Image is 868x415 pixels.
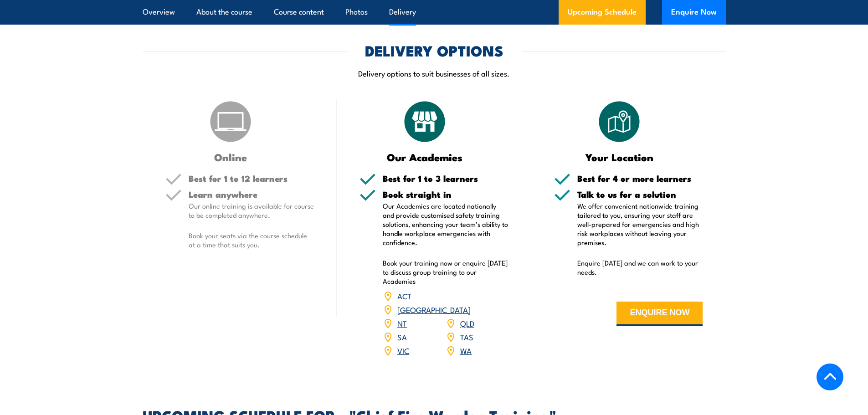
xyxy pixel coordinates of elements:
p: Delivery options to suit businesses of all sizes. [143,68,726,78]
a: WA [460,345,472,356]
h5: Best for 4 or more learners [577,174,703,183]
a: [GEOGRAPHIC_DATA] [397,304,471,315]
p: Our online training is available for course to be completed anywhere. [189,201,314,220]
h5: Best for 1 to 12 learners [189,174,314,183]
p: Book your training now or enquire [DATE] to discuss group training to our Academies [383,258,508,286]
a: TAS [460,331,473,342]
a: NT [397,318,407,328]
h5: Best for 1 to 3 learners [383,174,508,183]
p: Book your seats via the course schedule at a time that suits you. [189,231,314,249]
a: QLD [460,318,474,328]
a: ACT [397,290,411,301]
h5: Talk to us for a solution [577,190,703,199]
h3: Our Academies [360,152,490,162]
p: Our Academies are located nationally and provide customised safety training solutions, enhancing ... [383,201,508,247]
a: VIC [397,345,409,356]
p: We offer convenient nationwide training tailored to you, ensuring your staff are well-prepared fo... [577,201,703,247]
p: Enquire [DATE] and we can work to your needs. [577,258,703,277]
h3: Your Location [554,152,685,162]
h5: Learn anywhere [189,190,314,199]
h2: DELIVERY OPTIONS [365,44,503,56]
button: ENQUIRE NOW [616,302,703,326]
a: SA [397,331,407,342]
h3: Online [165,152,296,162]
h5: Book straight in [383,190,508,199]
